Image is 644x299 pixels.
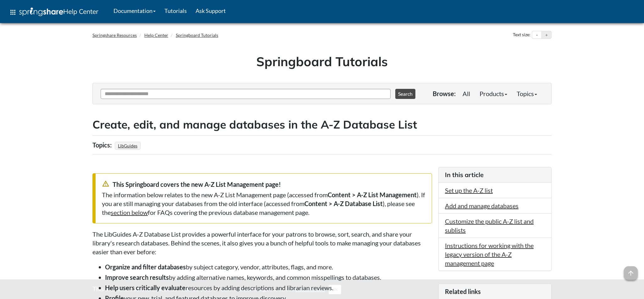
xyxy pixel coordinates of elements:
span: Related links [445,288,481,295]
a: Tutorials [160,3,191,19]
a: All [458,87,475,100]
span: warning_amber [102,180,109,187]
a: arrow_upward [624,267,638,274]
span: Help Center [63,7,98,15]
a: Add and manage databases [445,202,519,210]
button: Search [395,89,415,99]
a: Topics [512,87,542,100]
a: LibGuides [117,141,138,150]
p: The LibGuides A-Z Database List provides a powerful interface for your patrons to browse, sort, s... [92,230,432,256]
div: Text size: [512,31,532,39]
div: This Springboard covers the new A-Z List Management page! [102,180,425,189]
img: Springshare [19,8,63,16]
a: Documentation [109,3,160,19]
h3: In this article [445,170,545,179]
a: Instructions for working with the legacy version of the A-Z management page [445,242,534,267]
h2: Create, edit, and manage databases in the A-Z Database List [92,117,552,132]
a: Help Center [144,32,168,38]
div: The information below relates to the new A-Z List Management page (accessed from ). If you are st... [102,190,425,217]
h1: Springboard Tutorials [97,53,547,70]
li: by subject category, vendor, attributes, flags, and more. [105,262,432,271]
strong: Organize and filter databases [105,263,186,271]
div: This site uses cookies as well as records your IP address for usage statistics. [86,284,558,294]
a: Customize the public A-Z list and sublists [445,217,534,234]
li: resources by adding descriptions and librarian reviews. [105,283,432,292]
strong: Improve search results [105,273,169,281]
div: Topics: [92,139,113,151]
a: section below [111,209,148,216]
a: Products [475,87,512,100]
strong: Help users critically evaluate [105,284,186,291]
a: Springboard Tutorials [176,32,218,38]
a: Ask Support [191,3,230,19]
a: Springshare Resources [92,32,137,38]
strong: Content > A-Z List Management [328,191,417,198]
button: Increase text size [542,31,551,39]
a: apps Help Center [5,3,103,22]
li: by adding alternative names, keywords, and common misspellings to databases. [105,273,432,282]
button: Decrease text size [532,31,541,39]
a: Set up the A-Z list [445,187,493,194]
span: arrow_upward [624,266,638,280]
span: apps [9,9,17,16]
p: Browse: [433,89,456,98]
strong: Content > A-Z Database List [304,200,383,207]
